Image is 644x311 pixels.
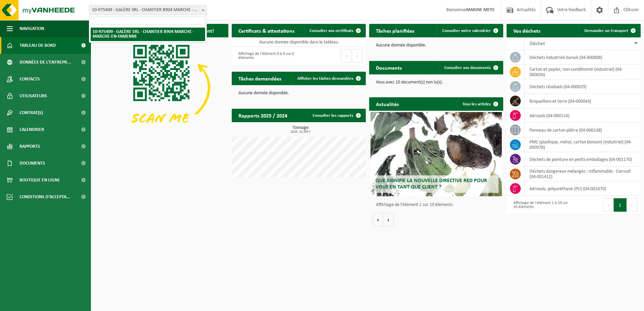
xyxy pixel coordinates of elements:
div: Affichage de l'élément 0 à 0 sur 0 éléments [235,48,295,63]
span: Documents [20,155,45,172]
h2: Vos déchets [507,24,547,37]
span: Boutique en ligne [20,172,60,188]
td: panneau de carton-plâtre (04-000138) [524,123,641,137]
strong: MARINE MEYS [466,7,494,12]
span: 10-975409 - GALÈRE SRL - CHANTIER B904 MARCHE - MARCHE-EN-FAMENNE [89,5,206,15]
td: déchets dangereux mélangés : Inflammable - Corrosif (04-001412) [524,167,641,181]
h2: Certificats & attestations [232,24,301,37]
td: déchets résiduels (04-000029) [524,79,641,94]
p: Aucune donnée disponible. [376,43,496,48]
h3: Tonnage [235,126,366,134]
span: Que signifie la nouvelle directive RED pour vous en tant que client ? [376,178,487,190]
h2: Tâches demandées [232,72,288,85]
a: Afficher les tâches demandées [292,72,365,85]
img: Download de VHEPlus App [94,37,228,138]
a: Que signifie la nouvelle directive RED pour vous en tant que client ? [371,112,502,196]
span: Données de l'entrepr... [20,54,71,71]
span: 10-975409 - GALÈRE SRL - CHANTIER B904 MARCHE - MARCHE-EN-FAMENNE [89,5,207,15]
td: déchets de peinture en petits emballages (04-001170) [524,152,641,167]
a: Consulter vos certificats [304,24,365,37]
p: Affichage de l'élément 1 sur 10 éléments [376,203,500,207]
td: aérosols, polyuréthane (PU) (04-001470) [524,181,641,196]
button: Volgende [383,213,394,227]
a: Consulter votre calendrier [437,24,503,37]
span: Calendrier [20,121,44,138]
h2: Tâches planifiées [369,24,421,37]
td: PMC (plastique, métal, carton boisson) (industriel) (04-000978) [524,137,641,152]
button: 1 [614,198,627,212]
span: Navigation [20,20,44,37]
h2: Actualités [369,97,406,110]
a: Tous les articles [457,97,503,111]
span: Contacts [20,71,40,88]
span: Contrat(s) [20,104,43,121]
button: Vorige [373,213,383,227]
span: Déchet [529,41,545,46]
a: Demander un transport [579,24,640,37]
td: carton et papier, non-conditionné (industriel) (04-000026) [524,65,641,79]
p: Aucune donnée disponible. [238,91,359,96]
td: aérosols (04-000114) [524,108,641,123]
span: Consulter votre calendrier [442,29,491,33]
td: Aucune donnée disponible dans le tableau [232,37,366,47]
button: Previous [341,49,352,63]
button: Previous [603,198,614,212]
span: Consulter vos documents [444,66,491,70]
span: Conditions d'accepta... [20,188,70,205]
h2: Documents [369,61,409,74]
div: Affichage de l'élément 1 à 10 sur 10 éléments [510,198,570,212]
span: Afficher les tâches demandées [297,76,353,81]
button: Next [627,198,637,212]
button: Next [352,49,362,63]
span: Utilisateurs [20,88,47,104]
span: 2025: 22,595 t [235,130,366,134]
h2: Rapports 2025 / 2024 [232,109,294,122]
span: Tableau de bord [20,37,56,54]
a: Consulter les rapports [307,109,365,122]
span: Rapports [20,138,40,155]
td: déchets industriels banals (04-000008) [524,50,641,65]
li: 10-975409 - GALÈRE SRL - CHANTIER B904 MARCHE - MARCHE-EN-FAMENNE [91,28,205,41]
a: Consulter vos documents [439,61,503,74]
span: Demander un transport [584,29,628,33]
span: Consulter vos certificats [310,29,353,33]
p: Vous avez 10 document(s) non lu(s). [376,80,496,85]
td: briquaillons et terre (04-000043) [524,94,641,108]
